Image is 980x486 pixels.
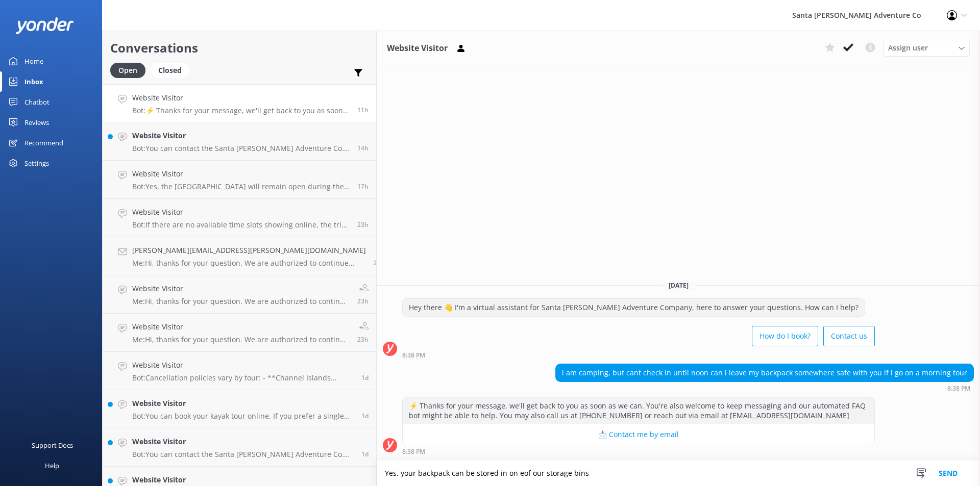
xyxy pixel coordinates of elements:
div: Recommend [24,133,63,153]
strong: 8:38 PM [947,386,970,392]
div: Hey there 👋 I'm a virtual assistant for Santa [PERSON_NAME] Adventure Company, here to answer you... [403,299,865,316]
div: ⚡ Thanks for your message, we'll get back to you as soon as we can. You're also welcome to keep m... [403,397,874,424]
a: Website VisitorBot:If there are no available time slots showing online, the trip is likely full. ... [103,199,376,237]
span: Sep 30 2025 04:38pm (UTC -07:00) America/Tijuana [361,412,369,420]
div: Inbox [24,71,43,92]
span: Oct 01 2025 03:07pm (UTC -07:00) America/Tijuana [357,182,369,191]
h4: Website Visitor [132,283,350,294]
span: Oct 01 2025 05:28pm (UTC -07:00) America/Tijuana [357,144,369,152]
a: Open [110,64,151,75]
strong: 8:38 PM [402,449,425,455]
h4: Website Visitor [132,92,350,104]
span: Oct 01 2025 08:25am (UTC -07:00) America/Tijuana [357,297,369,305]
div: Closed [151,63,189,78]
div: Home [24,51,43,71]
a: Website VisitorBot:Cancellation policies vary by tour: - **Channel Islands tours**: Full refunds ... [103,352,376,390]
h4: [PERSON_NAME][EMAIL_ADDRESS][PERSON_NAME][DOMAIN_NAME] [132,245,366,256]
p: Me: Hi, thanks for your question. We are authorized to continue operations as normal under the sh... [132,259,366,268]
div: Support Docs [32,435,73,455]
p: Bot: Yes, the [GEOGRAPHIC_DATA] will remain open during the [DATE] government shutdown, and ferry... [132,182,350,191]
div: Oct 01 2025 08:38pm (UTC -07:00) America/Tijuana [402,351,875,359]
div: Oct 01 2025 08:38pm (UTC -07:00) America/Tijuana [555,385,974,392]
a: Website VisitorMe:Hi, thanks for your question. We are authorized to continue operations as norma... [103,275,376,314]
h3: Website Visitor [387,42,448,55]
p: Bot: Cancellation policies vary by tour: - **Channel Islands tours**: Full refunds if canceled at... [132,373,354,382]
span: [DATE] [663,281,695,290]
span: Sep 30 2025 05:31pm (UTC -07:00) America/Tijuana [361,373,369,382]
span: Oct 01 2025 08:30am (UTC -07:00) America/Tijuana [374,259,385,267]
p: Me: Hi, thanks for your question. We are authorized to continue operations as normal under the sh... [132,335,350,344]
button: Contact us [823,326,875,346]
a: Website VisitorBot:⚡ Thanks for your message, we'll get back to you as soon as we can. You're als... [103,84,376,122]
h2: Conversations [110,38,369,58]
p: Bot: You can book your kayak tour online. If you prefer a single kayak, make a note of it in the ... [132,412,354,421]
strong: 8:38 PM [402,352,425,359]
span: Sep 30 2025 04:00pm (UTC -07:00) America/Tijuana [361,450,369,458]
h4: Website Visitor [132,168,350,180]
h4: Website Visitor [132,207,350,218]
a: [PERSON_NAME][EMAIL_ADDRESS][PERSON_NAME][DOMAIN_NAME]Me:Hi, thanks for your question. We are aut... [103,237,376,275]
button: How do I book? [752,326,818,346]
textarea: Yes, your backpack can be stored in on eof our storage bins [377,461,980,486]
div: i am camping, but cant check in until noon can i leave my backpack somewhere safe with you if i g... [556,364,973,381]
p: Bot: You can contact the Santa [PERSON_NAME] Adventure Co. team at [PHONE_NUMBER], or by emailing... [132,144,350,153]
span: Oct 01 2025 08:38pm (UTC -07:00) America/Tijuana [357,106,369,114]
a: Website VisitorBot:You can contact the Santa [PERSON_NAME] Adventure Co. team at [PHONE_NUMBER], ... [103,122,376,161]
button: Send [929,461,967,486]
div: Reviews [24,112,49,133]
h4: Website Visitor [132,474,354,485]
img: yonder-white-logo.png [15,17,74,34]
h4: Website Visitor [132,398,354,409]
span: Assign user [888,42,928,54]
div: Assign User [883,40,970,56]
div: Chatbot [24,92,50,112]
p: Bot: If there are no available time slots showing online, the trip is likely full. You can reach ... [132,220,350,229]
p: Bot: You can contact the Santa [PERSON_NAME] Adventure Co. team at [PHONE_NUMBER] or by emailing ... [132,450,354,459]
h4: Website Visitor [132,130,350,141]
h4: Website Visitor [132,360,354,371]
a: Closed [151,64,194,75]
div: Oct 01 2025 08:38pm (UTC -07:00) America/Tijuana [402,448,875,455]
div: Help [45,455,59,476]
div: Settings [24,153,49,173]
p: Bot: ⚡ Thanks for your message, we'll get back to you as soon as we can. You're also welcome to k... [132,106,350,115]
span: Oct 01 2025 08:38am (UTC -07:00) America/Tijuana [357,220,369,229]
span: Oct 01 2025 08:13am (UTC -07:00) America/Tijuana [357,335,369,344]
a: Website VisitorBot:You can contact the Santa [PERSON_NAME] Adventure Co. team at [PHONE_NUMBER] o... [103,428,376,467]
a: Website VisitorBot:You can book your kayak tour online. If you prefer a single kayak, make a note... [103,390,376,428]
div: Open [110,63,145,78]
a: Website VisitorBot:Yes, the [GEOGRAPHIC_DATA] will remain open during the [DATE] government shutd... [103,161,376,199]
a: Website VisitorMe:Hi, thanks for your question. We are authorized to continue operations as norma... [103,314,376,352]
p: Me: Hi, thanks for your question. We are authorized to continue operations as normal under the sh... [132,297,350,306]
button: 📩 Contact me by email [403,424,874,445]
h4: Website Visitor [132,321,350,332]
h4: Website Visitor [132,436,354,447]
